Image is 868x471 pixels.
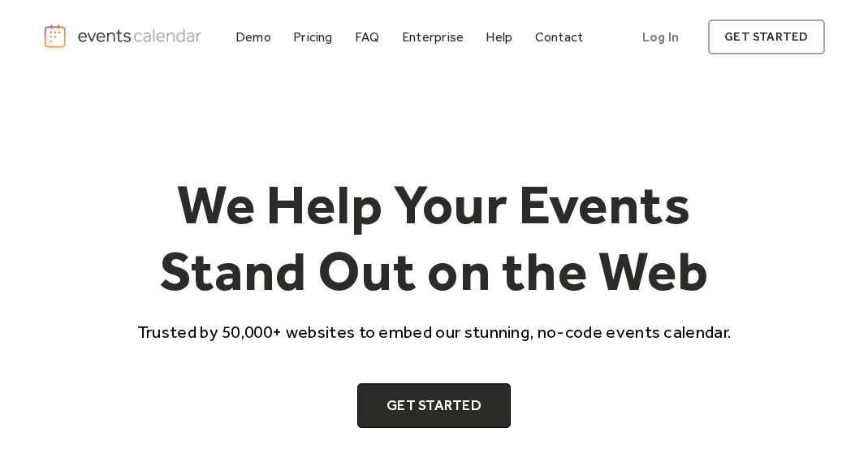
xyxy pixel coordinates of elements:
[287,26,339,48] a: Pricing
[123,320,746,344] p: Trusted by 50,000+ websites to embed our stunning, no-code events calendar.
[229,26,278,48] a: Demo
[357,383,511,429] a: Get Started
[235,32,271,41] div: Demo
[123,171,746,304] h1: We Help Your Events Stand Out on the Web
[348,26,386,48] a: FAQ
[626,19,695,54] a: Log In
[529,26,590,48] a: Contact
[479,26,519,48] a: Help
[708,19,824,54] a: get started
[355,32,380,41] div: FAQ
[486,32,512,41] div: Help
[535,32,584,41] div: Contact
[395,26,470,48] a: Enterprise
[402,32,464,41] div: Enterprise
[293,32,333,41] div: Pricing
